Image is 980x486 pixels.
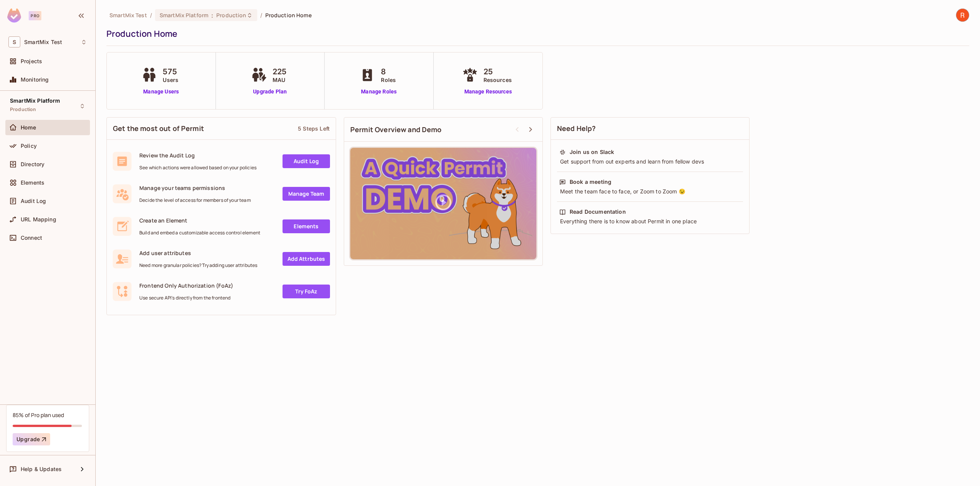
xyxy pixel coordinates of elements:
[283,285,330,298] a: Try FoAz
[21,198,46,204] span: Audit Log
[24,39,62,45] span: Workspace: SmartMix Test
[139,262,257,268] span: Need more granular policies? Try adding user attributes
[140,88,182,96] a: Manage Users
[21,58,42,64] span: Projects
[21,466,62,472] span: Help & Updates
[216,11,246,19] span: Production
[21,180,44,186] span: Elements
[283,252,330,266] a: Add Attrbutes
[358,88,400,96] a: Manage Roles
[570,208,626,216] div: Read Documentation
[139,184,251,191] span: Manage your teams permissions
[265,11,312,19] span: Production Home
[273,66,286,77] span: 225
[211,12,214,18] span: :
[21,143,37,149] span: Policy
[570,148,614,156] div: Join us on Slack
[139,282,233,289] span: Frontend Only Authorization (FoAz)
[260,11,262,19] li: /
[283,187,330,201] a: Manage Team
[570,178,611,186] div: Book a meeting
[21,77,49,83] span: Monitoring
[29,11,41,20] div: Pro
[381,66,396,77] span: 8
[160,11,208,19] span: SmartMix Platform
[283,219,330,233] a: Elements
[139,230,260,236] span: Build and embed a customizable access control element
[298,125,330,132] div: 5 Steps Left
[139,152,256,159] span: Review the Audit Log
[21,235,42,241] span: Connect
[956,9,969,21] img: Ryan A
[461,88,516,96] a: Manage Resources
[8,36,20,47] span: S
[557,124,596,133] span: Need Help?
[150,11,152,19] li: /
[139,165,256,171] span: See which actions were allowed based on your policies
[283,154,330,168] a: Audit Log
[163,76,178,84] span: Users
[13,411,64,419] div: 85% of Pro plan used
[250,88,290,96] a: Upgrade Plan
[106,28,965,39] div: Production Home
[350,125,442,134] span: Permit Overview and Demo
[21,161,44,167] span: Directory
[21,216,56,223] span: URL Mapping
[13,433,50,445] button: Upgrade
[559,218,741,225] div: Everything there is to know about Permit in one place
[139,197,251,203] span: Decide the level of access for members of your team
[10,98,60,104] span: SmartMix Platform
[163,66,178,77] span: 575
[139,295,233,301] span: Use secure API's directly from the frontend
[483,76,512,84] span: Resources
[139,249,257,257] span: Add user attributes
[7,8,21,23] img: SReyMgAAAABJRU5ErkJggg==
[273,76,286,84] span: MAU
[559,188,741,195] div: Meet the team face to face, or Zoom to Zoom 😉
[109,11,147,19] span: the active workspace
[21,124,36,131] span: Home
[381,76,396,84] span: Roles
[139,217,260,224] span: Create an Element
[483,66,512,77] span: 25
[559,158,741,165] div: Get support from out experts and learn from fellow devs
[10,106,36,113] span: Production
[113,124,204,133] span: Get the most out of Permit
